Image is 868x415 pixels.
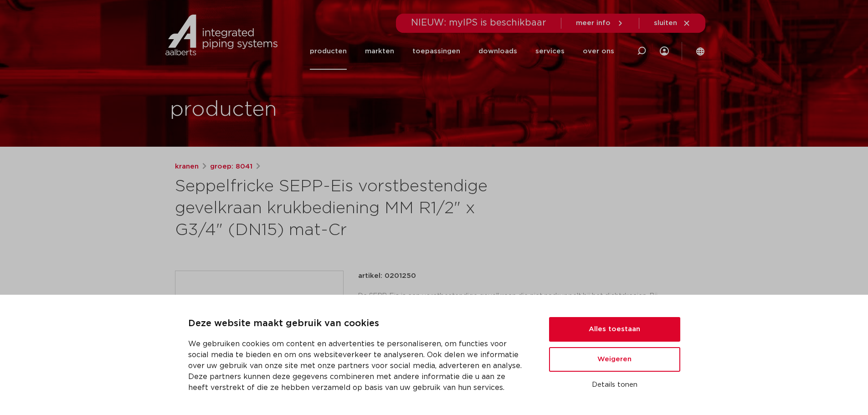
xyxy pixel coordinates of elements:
a: producten [310,33,347,70]
h1: Seppelfricke SEPP-Eis vorstbestendige gevelkraan krukbediening MM R1/2" x G3/4" (DN15) mat-Cr [175,176,517,241]
nav: Menu [310,33,614,70]
a: kranen [175,161,199,172]
div: De SEPP-Eis is een vorstbestendige gevelkraan die niet nadruppelt bij het dichtdraaien. Bij bevri... [358,289,693,380]
a: toepassingen [412,33,460,70]
p: Deze website maakt gebruik van cookies [188,317,527,331]
span: meer info [576,20,611,26]
p: We gebruiken cookies om content en advertenties te personaliseren, om functies voor social media ... [188,338,527,393]
button: Alles toestaan [549,317,680,342]
a: downloads [478,33,517,70]
span: NIEUW: myIPS is beschikbaar [411,18,546,27]
span: sluiten [654,20,677,26]
a: over ons [583,33,614,70]
a: meer info [576,19,624,27]
h1: producten [170,95,277,124]
button: Weigeren [549,347,680,372]
button: Details tonen [549,377,680,393]
a: services [535,33,565,70]
p: artikel: 0201250 [358,271,416,282]
a: groep: 8041 [210,161,252,172]
a: sluiten [654,19,691,27]
div: my IPS [660,33,669,70]
a: markten [365,33,394,70]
